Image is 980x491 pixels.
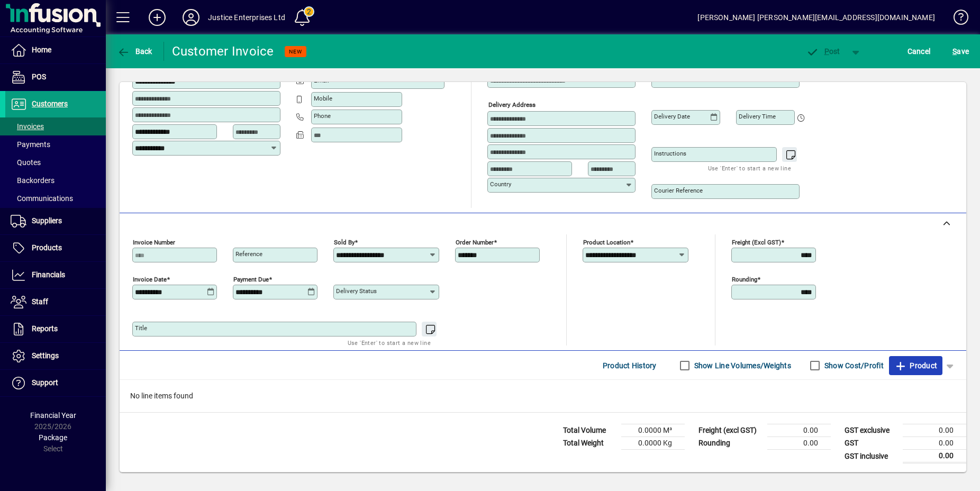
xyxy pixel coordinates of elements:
[490,180,511,188] mat-label: Country
[30,411,76,420] span: Financial Year
[767,437,831,450] td: 0.00
[5,117,106,135] a: Invoices
[558,424,621,437] td: Total Volume
[903,424,966,437] td: 0.00
[32,72,46,81] span: POS
[11,176,55,185] span: Backorders
[32,297,48,306] span: Staff
[739,113,776,120] mat-label: Delivery time
[32,324,58,333] span: Reports
[889,356,942,375] button: Product
[732,239,781,246] mat-label: Freight (excl GST)
[5,289,106,315] a: Staff
[5,64,106,90] a: POS
[133,276,167,283] mat-label: Invoice date
[11,158,41,167] span: Quotes
[5,208,106,234] a: Suppliers
[32,243,62,252] span: Products
[135,324,147,332] mat-label: Title
[32,46,51,54] span: Home
[621,437,685,450] td: 0.0000 Kg
[908,43,931,60] span: Cancel
[174,8,208,27] button: Profile
[621,424,685,437] td: 0.0000 M³
[120,380,966,412] div: No line items found
[598,356,661,375] button: Product History
[5,235,106,261] a: Products
[32,99,68,108] span: Customers
[11,140,50,149] span: Payments
[5,262,106,288] a: Financials
[208,9,285,26] div: Justice Enterprises Ltd
[558,437,621,450] td: Total Weight
[5,153,106,171] a: Quotes
[5,171,106,189] a: Backorders
[583,239,630,246] mat-label: Product location
[32,378,58,387] span: Support
[140,8,174,27] button: Add
[334,239,355,246] mat-label: Sold by
[839,424,903,437] td: GST exclusive
[603,357,657,374] span: Product History
[654,113,690,120] mat-label: Delivery date
[39,433,67,442] span: Package
[5,370,106,396] a: Support
[117,47,152,56] span: Back
[693,424,767,437] td: Freight (excl GST)
[11,122,44,131] span: Invoices
[822,360,884,371] label: Show Cost/Profit
[32,216,62,225] span: Suppliers
[172,43,274,60] div: Customer Invoice
[693,437,767,450] td: Rounding
[654,187,703,194] mat-label: Courier Reference
[289,48,302,55] span: NEW
[348,337,431,349] mat-hint: Use 'Enter' to start a new line
[314,112,331,120] mat-label: Phone
[946,2,967,37] a: Knowledge Base
[456,239,494,246] mat-label: Order number
[903,450,966,463] td: 0.00
[824,47,829,56] span: P
[314,95,332,102] mat-label: Mobile
[106,42,164,61] app-page-header-button: Back
[905,42,933,61] button: Cancel
[5,189,106,207] a: Communications
[952,43,969,60] span: ave
[839,450,903,463] td: GST inclusive
[133,239,175,246] mat-label: Invoice number
[235,250,262,258] mat-label: Reference
[336,287,377,295] mat-label: Delivery status
[903,437,966,450] td: 0.00
[697,9,935,26] div: [PERSON_NAME] [PERSON_NAME][EMAIL_ADDRESS][DOMAIN_NAME]
[767,424,831,437] td: 0.00
[708,162,791,174] mat-hint: Use 'Enter' to start a new line
[5,37,106,63] a: Home
[32,351,59,360] span: Settings
[11,194,73,203] span: Communications
[806,47,840,56] span: ost
[952,47,957,56] span: S
[732,276,757,283] mat-label: Rounding
[894,357,937,374] span: Product
[233,276,269,283] mat-label: Payment due
[5,343,106,369] a: Settings
[32,270,65,279] span: Financials
[692,360,791,371] label: Show Line Volumes/Weights
[654,150,686,157] mat-label: Instructions
[5,316,106,342] a: Reports
[5,135,106,153] a: Payments
[950,42,972,61] button: Save
[839,437,903,450] td: GST
[801,42,846,61] button: Post
[114,42,155,61] button: Back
